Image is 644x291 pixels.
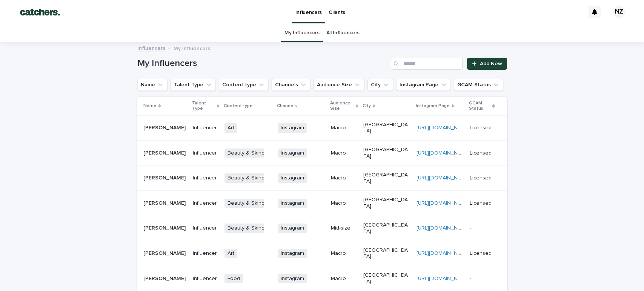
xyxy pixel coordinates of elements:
button: Content type [219,79,269,91]
span: Instagram [278,274,307,283]
a: My Influencers [284,24,320,42]
p: [PERSON_NAME] [143,123,187,131]
span: Beauty & Skincare [224,149,275,158]
p: Instagram Page [416,102,450,110]
p: City [363,102,371,110]
a: [URL][DOMAIN_NAME] [417,175,470,181]
span: Beauty & Skincare [224,224,275,233]
p: Influencer [193,276,218,282]
tr: [PERSON_NAME][PERSON_NAME] InfluencerBeauty & SkincareInstagramMid-size[GEOGRAPHIC_DATA][URL][DOM... [137,216,507,241]
div: NZ [613,6,625,18]
p: [GEOGRAPHIC_DATA] [363,197,410,210]
span: Instagram [278,199,307,208]
p: Mid-size [331,225,357,231]
p: [PERSON_NAME] [143,274,187,282]
button: Channels [272,79,310,91]
span: Instagram [278,249,307,258]
p: Licensed [470,125,495,131]
p: [GEOGRAPHIC_DATA] [363,122,410,135]
p: Macro [331,200,357,207]
p: Licensed [470,200,495,207]
span: Beauty & Skincare [224,173,275,183]
span: Add New [480,61,502,66]
a: [URL][DOMAIN_NAME] [417,251,470,256]
p: Macro [331,175,357,181]
p: [PERSON_NAME] [143,149,187,156]
p: Content type [224,102,253,110]
span: Instagram [278,149,307,158]
p: Macro [331,276,357,282]
p: - [470,225,495,231]
p: Macro [331,250,357,257]
p: Influencer [193,150,218,156]
button: Talent Type [171,79,216,91]
button: Name [137,79,168,91]
p: [PERSON_NAME] [143,199,187,207]
p: - [470,276,495,282]
p: [GEOGRAPHIC_DATA] [363,247,410,260]
input: Search [391,58,463,70]
p: My Influencers [174,44,210,52]
p: Licensed [470,250,495,257]
p: Influencer [193,175,218,181]
p: Audience Size [330,99,354,113]
img: v2itfyCJQeeYoQfrvWhc [15,5,65,20]
p: [GEOGRAPHIC_DATA] [363,272,410,285]
tr: [PERSON_NAME][PERSON_NAME] InfluencerBeauty & SkincareInstagramMacro[GEOGRAPHIC_DATA][URL][DOMAIN... [137,165,507,191]
tr: [PERSON_NAME][PERSON_NAME] InfluencerBeauty & SkincareInstagramMacro[GEOGRAPHIC_DATA][URL][DOMAIN... [137,141,507,166]
a: [URL][DOMAIN_NAME] [417,276,470,281]
p: GCAM Status [469,99,490,113]
h1: My Influencers [137,58,388,69]
p: [PERSON_NAME] [143,224,187,231]
button: Audience Size [314,79,364,91]
a: Add New [467,58,507,70]
button: GCAM Status [454,79,503,91]
span: Art [224,249,237,258]
p: [GEOGRAPHIC_DATA] [363,172,410,185]
span: Food [224,274,243,283]
a: [URL][DOMAIN_NAME] [417,225,470,231]
a: [URL][DOMAIN_NAME] [417,201,470,206]
p: Macro [331,125,357,131]
span: Instagram [278,123,307,133]
tr: [PERSON_NAME][PERSON_NAME] InfluencerArtInstagramMacro[GEOGRAPHIC_DATA][URL][DOMAIN_NAME]Licensed [137,115,507,141]
span: Beauty & Skincare [224,199,275,208]
span: Art [224,123,237,133]
a: Influencers [137,43,165,52]
p: Talent Type [192,99,215,113]
p: Licensed [470,150,495,156]
p: Influencer [193,225,218,231]
p: Macro [331,150,357,156]
button: City [367,79,393,91]
span: Instagram [278,173,307,183]
a: [URL][DOMAIN_NAME] [417,150,470,156]
button: Instagram Page [396,79,451,91]
p: Name [143,102,157,110]
p: [GEOGRAPHIC_DATA] [363,222,410,235]
a: All Influencers [326,24,360,42]
p: [PERSON_NAME] [143,249,187,257]
tr: [PERSON_NAME][PERSON_NAME] InfluencerBeauty & SkincareInstagramMacro[GEOGRAPHIC_DATA][URL][DOMAIN... [137,191,507,216]
p: [GEOGRAPHIC_DATA] [363,147,410,159]
a: [URL][DOMAIN_NAME] [417,125,470,130]
p: Influencer [193,125,218,131]
tr: [PERSON_NAME][PERSON_NAME] InfluencerArtInstagramMacro[GEOGRAPHIC_DATA][URL][DOMAIN_NAME]Licensed [137,241,507,266]
p: Influencer [193,250,218,257]
span: Instagram [278,224,307,233]
p: Channels [277,102,297,110]
p: [PERSON_NAME] [143,173,187,181]
p: Influencer [193,200,218,207]
p: Licensed [470,175,495,181]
